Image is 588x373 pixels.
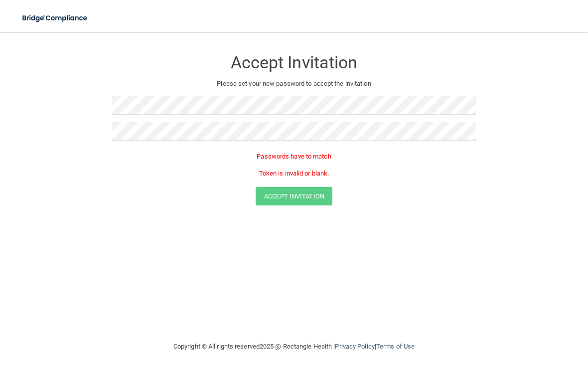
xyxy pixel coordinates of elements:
[335,343,374,350] a: Privacy Policy
[256,187,332,205] button: Accept Invitation
[112,53,476,72] h3: Accept Invitation
[112,168,476,180] p: Token is invalid or blank.
[112,151,476,163] p: Passwords have to match
[376,343,415,350] a: Terms of Use
[112,331,476,363] div: Copyright © All rights reserved 2025 @ Rectangle Health | |
[15,8,96,28] img: bridge_compliance_login_screen.278c3ca4.svg
[120,78,468,90] p: Please set your new password to accept the invitation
